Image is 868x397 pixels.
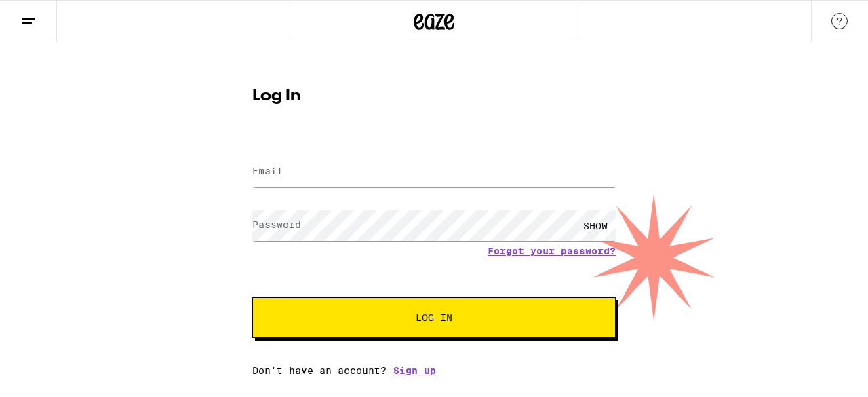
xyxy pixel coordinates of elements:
[252,365,616,376] div: Don't have an account?
[252,166,283,176] label: Email
[488,246,616,257] a: Forgot your password?
[252,297,616,338] button: Log In
[252,219,301,230] label: Password
[393,365,436,376] a: Sign up
[252,88,616,105] h1: Log In
[575,210,616,241] div: SHOW
[416,313,452,322] span: Log In
[252,157,616,187] input: Email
